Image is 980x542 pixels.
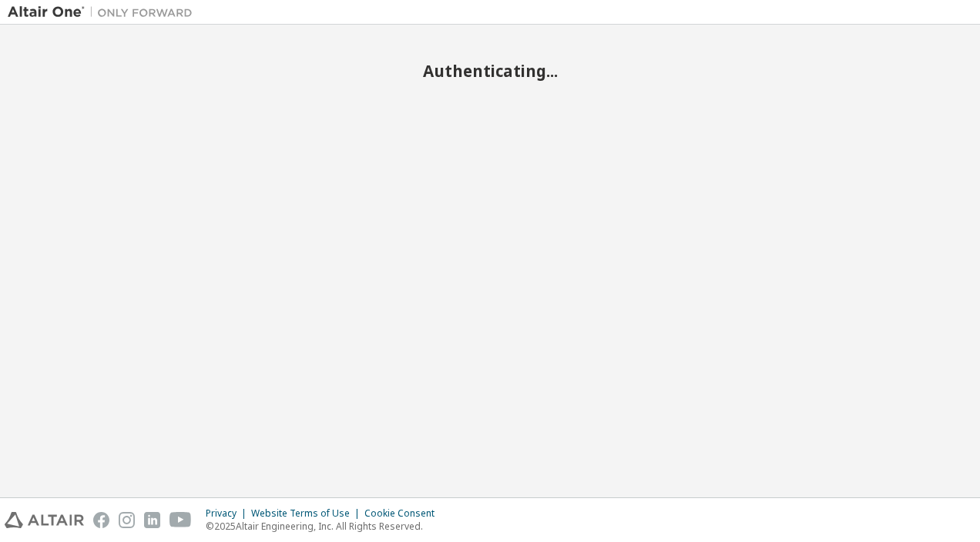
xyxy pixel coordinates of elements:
[5,512,84,528] img: altair_logo.svg
[8,5,200,20] img: Altair One
[119,512,135,528] img: instagram.svg
[8,61,972,81] h2: Authenticating...
[364,507,444,520] div: Cookie Consent
[144,512,160,528] img: linkedin.svg
[206,507,251,520] div: Privacy
[206,520,444,533] p: © 2025 Altair Engineering, Inc. All Rights Reserved.
[169,512,192,528] img: youtube.svg
[251,507,364,520] div: Website Terms of Use
[93,512,109,528] img: facebook.svg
